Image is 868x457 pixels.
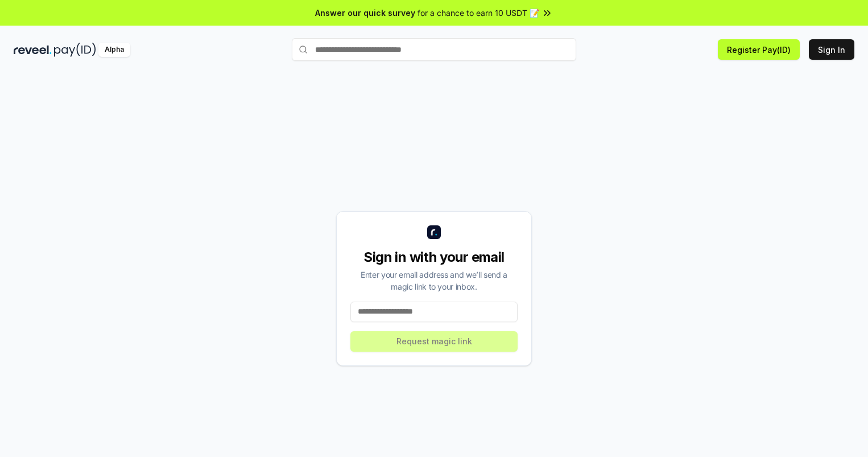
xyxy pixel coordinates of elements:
img: pay_id [54,43,96,57]
img: reveel_dark [14,43,52,57]
img: logo_small [427,225,441,239]
div: Enter your email address and we’ll send a magic link to your inbox. [350,269,518,293]
div: Alpha [98,43,130,57]
button: Sign In [809,39,854,60]
span: for a chance to earn 10 USDT 📝 [418,7,539,19]
span: Answer our quick survey [315,7,415,19]
button: Register Pay(ID) [718,39,800,60]
div: Sign in with your email [350,248,518,266]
